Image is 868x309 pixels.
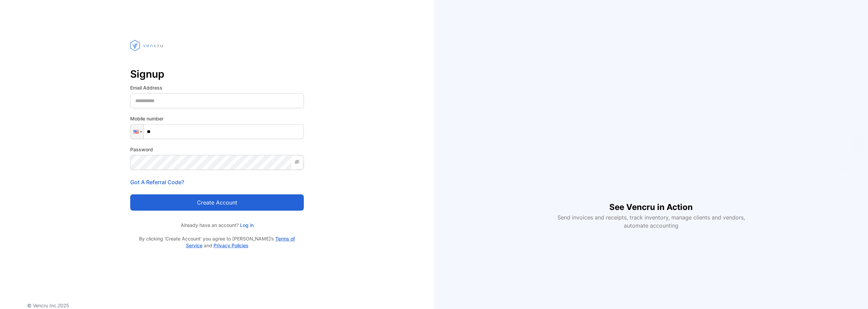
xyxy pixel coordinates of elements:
[130,235,304,249] p: By clicking ‘Create Account’ you agree to [PERSON_NAME]’s and
[130,221,304,229] p: Already have an account?
[609,190,693,213] h1: See Vencru in Action
[239,222,254,228] a: Log in
[214,243,249,248] a: Privacy Policies
[130,27,164,64] img: vencru logo
[553,80,749,190] iframe: YouTube video player
[130,146,304,153] label: Password
[131,124,143,139] div: United States: + 1
[130,194,304,211] button: Create account
[130,84,304,91] label: Email Address
[130,178,304,186] p: Got A Referral Code?
[130,115,304,122] label: Mobile number
[130,66,304,82] p: Signup
[553,213,749,230] p: Send invoices and receipts, track inventory, manage clients and vendors, automate accounting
